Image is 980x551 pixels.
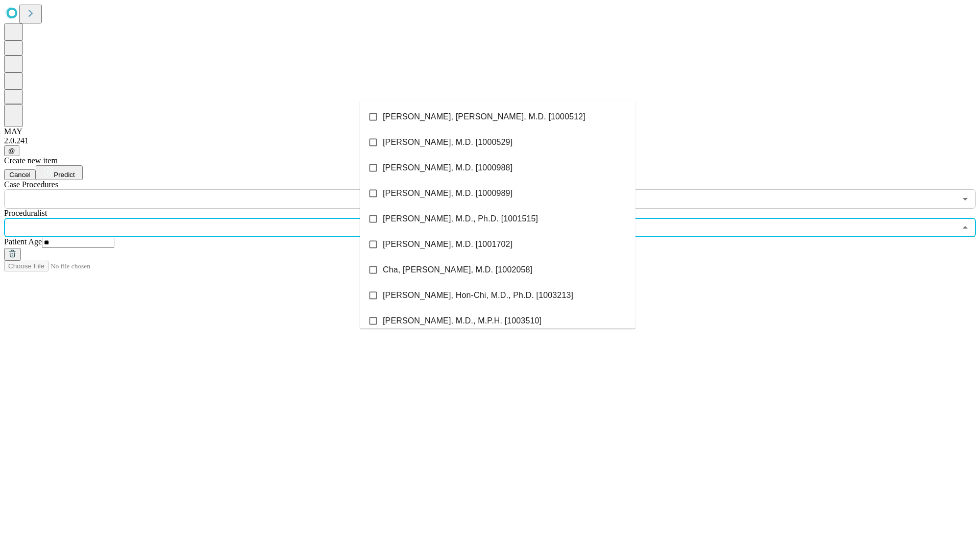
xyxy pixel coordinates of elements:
[958,192,972,206] button: Open
[383,315,542,327] span: [PERSON_NAME], M.D., M.P.H. [1003510]
[383,187,512,199] span: [PERSON_NAME], M.D. [1000989]
[383,264,532,276] span: Cha, [PERSON_NAME], M.D. [1002058]
[4,136,976,145] div: 2.0.241
[4,237,42,246] span: Patient Age
[4,209,47,217] span: Proceduralist
[958,220,972,235] button: Close
[8,147,15,155] span: @
[4,156,58,165] span: Create new item
[383,111,585,123] span: [PERSON_NAME], [PERSON_NAME], M.D. [1000512]
[383,213,538,225] span: [PERSON_NAME], M.D., Ph.D. [1001515]
[4,169,36,180] button: Cancel
[383,162,512,174] span: [PERSON_NAME], M.D. [1000988]
[54,171,75,179] span: Predict
[4,145,19,156] button: @
[4,127,976,136] div: MAY
[4,180,58,189] span: Scheduled Procedure
[383,136,512,148] span: [PERSON_NAME], M.D. [1000529]
[9,171,31,179] span: Cancel
[36,165,83,180] button: Predict
[383,238,512,251] span: [PERSON_NAME], M.D. [1001702]
[383,289,573,302] span: [PERSON_NAME], Hon-Chi, M.D., Ph.D. [1003213]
